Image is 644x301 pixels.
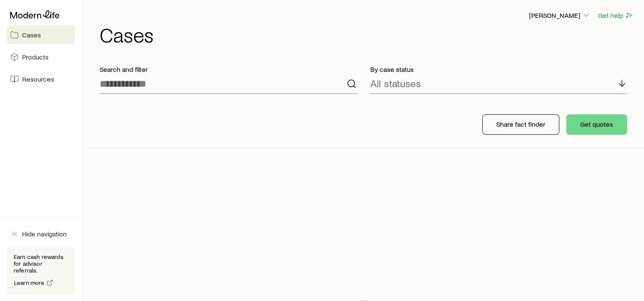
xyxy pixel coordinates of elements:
span: Learn more [14,280,45,286]
a: Products [7,48,75,66]
h1: Cases [100,24,634,45]
button: Get help [598,11,634,20]
button: Hide navigation [7,224,75,243]
p: [PERSON_NAME] [529,11,590,20]
a: Cases [7,26,75,44]
button: Share fact finder [482,114,559,135]
p: Earn cash rewards for advisor referrals. [14,253,68,274]
p: By case status [370,65,627,74]
span: Products [22,53,49,61]
p: Search and filter [100,65,357,74]
span: Hide navigation [22,230,67,238]
button: Get quotes [566,114,627,135]
button: [PERSON_NAME] [529,11,591,21]
p: All statuses [370,77,421,89]
div: Earn cash rewards for advisor referrals.Learn more [7,247,75,294]
span: Cases [22,31,41,39]
span: Resources [22,75,54,83]
a: Resources [7,70,75,88]
p: Share fact finder [496,120,545,128]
